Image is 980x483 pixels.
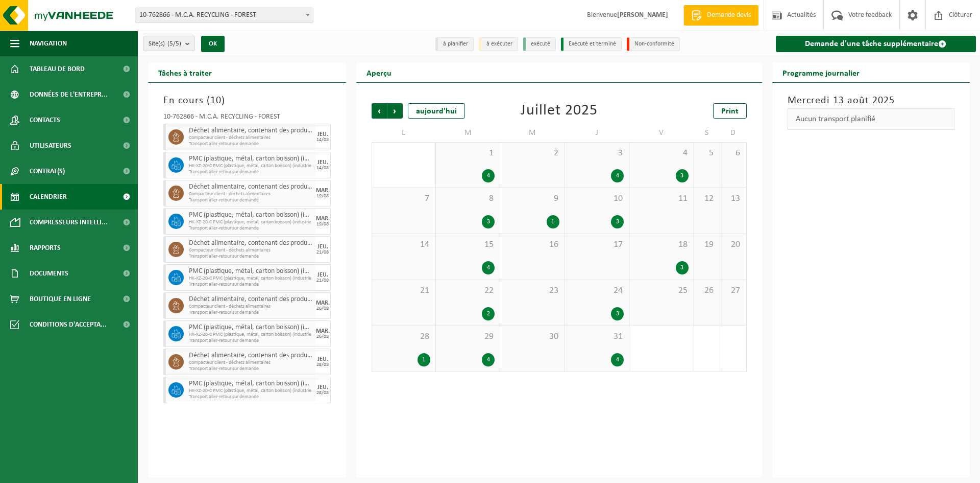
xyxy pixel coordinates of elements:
[634,193,688,204] span: 11
[317,244,328,250] div: JEU.
[149,36,181,52] span: Site(s)
[316,306,329,311] div: 26/08
[418,353,430,366] div: 1
[713,103,747,119] a: Print
[316,250,329,255] div: 21/08
[725,239,741,250] span: 20
[505,285,559,296] span: 23
[189,169,313,175] span: Transport aller-retour sur demande
[189,310,313,316] span: Transport aller-retour sur demande
[683,5,758,26] a: Demande devis
[676,261,689,274] div: 3
[482,307,495,320] div: 2
[570,285,624,296] span: 24
[435,37,474,51] li: à planifier
[441,148,495,159] span: 1
[189,380,313,388] span: PMC (plastique, métal, carton boisson) (industriel)
[704,10,753,20] span: Demande devis
[189,394,313,400] span: Transport aller-retour sur demande
[189,352,313,360] span: Déchet alimentaire, contenant des produits d'origine animale, emballage mélangé (sans verre), cat 3
[570,331,624,342] span: 31
[316,137,329,143] div: 14/08
[634,285,688,296] span: 25
[372,124,436,142] td: L
[189,211,313,219] span: PMC (plastique, métal, carton boisson) (industriel)
[163,113,331,124] div: 10-762866 - M.C.A. RECYCLING - FOREST
[30,133,71,158] span: Utilisateurs
[30,312,107,337] span: Conditions d'accepta...
[505,331,559,342] span: 30
[189,247,313,254] span: Compacteur client - déchets alimentaires
[570,239,624,250] span: 17
[189,366,313,372] span: Transport aller-retour sur demande
[482,353,495,366] div: 4
[505,148,559,159] span: 2
[316,278,329,283] div: 21/08
[523,37,556,51] li: exécuté
[189,141,313,147] span: Transport aller-retour sur demande
[482,215,495,228] div: 3
[720,124,746,142] td: D
[316,334,329,339] div: 26/08
[189,127,313,135] span: Déchet alimentaire, contenant des produits d'origine animale, emballage mélangé (sans verre), cat 3
[30,82,108,107] span: Données de l'entrepr...
[788,93,955,108] h3: Mercredi 13 août 2025
[721,107,739,116] span: Print
[611,169,624,182] div: 4
[725,285,741,296] span: 27
[30,158,65,184] span: Contrat(s)
[521,103,598,119] div: Juillet 2025
[611,215,624,228] div: 3
[189,304,313,310] span: Compacteur client - déchets alimentaires
[788,108,955,130] div: Aucun transport planifié
[377,193,430,204] span: 7
[436,124,500,142] td: M
[611,353,624,366] div: 4
[699,193,715,204] span: 12
[387,103,403,119] span: Suivant
[317,356,328,362] div: JEU.
[617,11,668,19] strong: [PERSON_NAME]
[189,338,313,344] span: Transport aller-retour sur demande
[699,239,715,250] span: 19
[627,37,680,51] li: Non-conformité
[565,124,629,142] td: J
[163,93,331,108] h3: En cours ( )
[676,169,689,182] div: 3
[441,239,495,250] span: 15
[634,239,688,250] span: 18
[189,219,313,225] span: HK-XZ-20-C PMC (plastique, métal, carton boisson) (industrie
[316,390,329,396] div: 28/08
[372,103,387,119] span: Précédent
[189,282,313,288] span: Transport aller-retour sur demande
[316,222,329,227] div: 19/08
[479,37,518,51] li: à exécuter
[725,148,741,159] span: 6
[317,159,328,166] div: JEU.
[505,239,559,250] span: 16
[30,286,91,312] span: Boutique en ligne
[570,193,624,204] span: 10
[317,131,328,137] div: JEU.
[189,225,313,232] span: Transport aller-retour sur demande
[189,239,313,247] span: Déchet alimentaire, contenant des produits d'origine animale, emballage mélangé (sans verre), cat 3
[377,331,430,342] span: 28
[441,193,495,204] span: 8
[505,193,559,204] span: 9
[316,300,330,306] div: MAR.
[316,188,330,194] div: MAR.
[189,197,313,203] span: Transport aller-retour sur demande
[441,331,495,342] span: 29
[570,148,624,159] span: 3
[356,62,402,82] h2: Aperçu
[189,191,313,197] span: Compacteur client - déchets alimentaires
[30,31,67,56] span: Navigation
[189,155,313,163] span: PMC (plastique, métal, carton boisson) (industriel)
[189,388,313,394] span: HK-XZ-20-C PMC (plastique, métal, carton boisson) (industrie
[634,148,688,159] span: 4
[135,8,313,22] span: 10-762866 - M.C.A. RECYCLING - FOREST
[135,8,313,23] span: 10-762866 - M.C.A. RECYCLING - FOREST
[500,124,565,142] td: M
[189,295,313,304] span: Déchet alimentaire, contenant des produits d'origine animale, emballage mélangé (sans verre), cat 3
[30,261,68,286] span: Documents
